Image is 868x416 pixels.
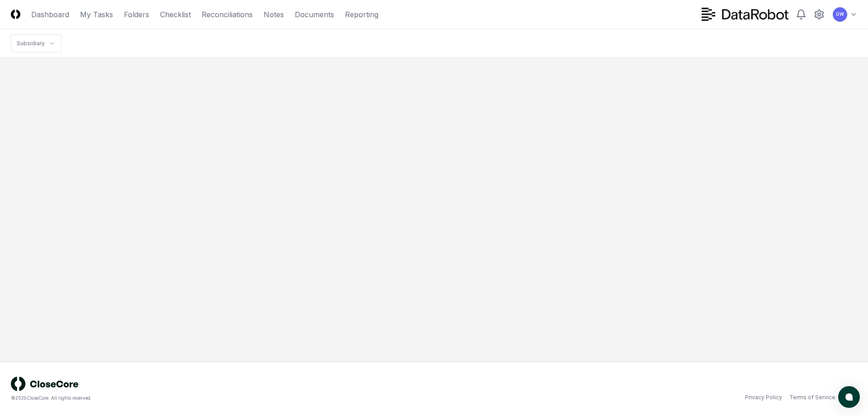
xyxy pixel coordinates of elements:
[202,9,253,20] a: Reconciliations
[838,386,860,408] button: atlas-launcher
[31,9,69,20] a: Dashboard
[345,9,378,20] a: Reporting
[789,393,835,402] a: Terms of Service
[264,9,284,20] a: Notes
[702,8,788,21] img: DataRobot logo
[11,10,20,19] img: Logo
[160,9,191,20] a: Checklist
[745,393,782,402] a: Privacy Policy
[11,395,434,402] div: © 2025 CloseCore. All rights reserved.
[832,6,848,23] button: GW
[17,39,45,48] div: Subsidiary
[124,9,149,20] a: Folders
[11,377,79,391] img: logo
[836,11,844,18] span: GW
[295,9,334,20] a: Documents
[11,34,61,53] nav: breadcrumb
[80,9,113,20] a: My Tasks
